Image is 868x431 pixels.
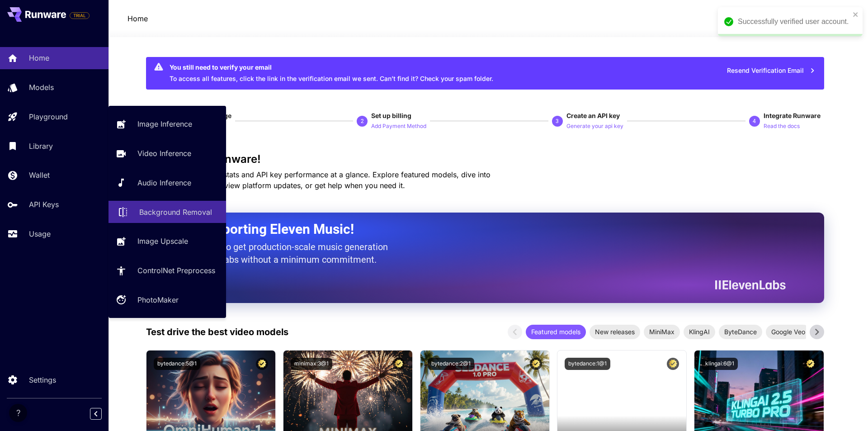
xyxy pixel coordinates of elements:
button: Collapse sidebar [90,408,102,420]
a: Image Upscale [108,230,226,252]
p: Models [29,82,54,93]
button: minimax:3@1 [291,358,332,370]
span: KlingAI [684,327,715,336]
a: PhotoMaker [108,289,226,311]
p: Video Inference [137,148,191,159]
span: Google Veo [766,327,811,336]
p: PhotoMaker [137,294,179,305]
span: TRIAL [70,12,89,19]
p: Settings [29,374,56,385]
span: Check out your usage stats and API key performance at a glance. Explore featured models, dive int... [146,170,491,190]
span: Create an API key [566,112,620,119]
a: Video Inference [108,142,226,165]
a: Background Removal [108,201,226,223]
a: Audio Inference [108,172,226,194]
p: Playground [29,111,68,122]
p: Library [29,141,53,152]
h3: Welcome to Runware! [146,153,824,166]
p: Home [127,13,148,24]
p: 2 [361,117,364,125]
p: Read the docs [764,122,800,131]
button: bytedance:1@1 [565,358,610,370]
p: 3 [556,117,559,125]
p: ControlNet Preprocess [137,265,215,276]
span: MiniMax [644,327,680,336]
p: Image Inference [137,118,192,129]
p: Background Removal [139,207,212,218]
button: Certified Model – Vetted for best performance and includes a commercial license. [530,358,542,370]
div: Successfully verified user account. [738,16,850,27]
p: The only way to get production-scale music generation from Eleven Labs without a minimum commitment. [169,241,395,266]
span: Add your payment card to enable full platform functionality. [70,10,90,21]
h2: Now Supporting Eleven Music! [169,221,779,238]
p: 4 [753,117,756,125]
span: Set up billing [371,112,411,119]
button: Certified Model – Vetted for best performance and includes a commercial license. [256,358,268,370]
p: Test drive the best video models [146,325,288,339]
button: ? [9,404,27,422]
p: Home [29,52,49,63]
p: Generate your api key [566,122,623,131]
p: Add Payment Method [371,122,426,131]
span: Featured models [526,327,586,336]
button: bytedance:5@1 [154,358,200,370]
p: Wallet [29,170,50,180]
p: Audio Inference [137,177,191,188]
button: Certified Model – Vetted for best performance and includes a commercial license. [393,358,405,370]
span: ByteDance [719,327,762,336]
p: Image Upscale [137,236,188,246]
a: ControlNet Preprocess [108,260,226,282]
span: New releases [590,327,640,336]
button: Certified Model – Vetted for best performance and includes a commercial license. [667,358,679,370]
a: Image Inference [108,113,226,135]
p: Usage [29,228,51,239]
button: close [853,11,859,18]
button: bytedance:2@1 [428,358,474,370]
div: Collapse sidebar [97,406,108,422]
div: To access all features, click the link in the verification email we sent. Can’t find it? Check yo... [170,60,493,87]
nav: breadcrumb [127,13,148,24]
span: Integrate Runware [764,112,821,119]
button: Certified Model – Vetted for best performance and includes a commercial license. [804,358,816,370]
div: You still need to verify your email [170,62,493,72]
p: API Keys [29,199,59,210]
button: klingai:6@1 [702,358,738,370]
button: Resend Verification Email [722,62,821,80]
